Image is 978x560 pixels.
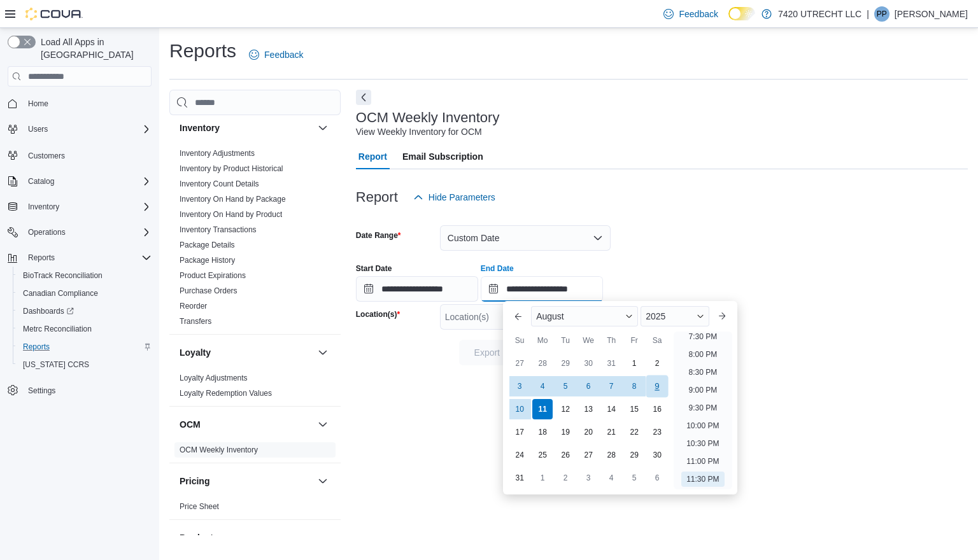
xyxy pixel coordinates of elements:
[23,96,53,111] a: Home
[23,270,103,281] span: BioTrack Reconciliation
[601,330,621,351] div: Th
[467,340,523,365] span: Export
[180,149,255,158] a: Inventory Adjustments
[23,250,60,265] button: Reports
[683,365,722,380] li: 8:30 PM
[679,8,718,20] span: Feedback
[578,376,599,396] div: day-6
[180,286,237,295] a: Purchase Orders
[555,399,576,419] div: day-12
[8,89,152,433] nav: Complex example
[28,99,48,109] span: Home
[3,120,157,138] button: Users
[555,422,576,442] div: day-19
[681,472,724,487] li: 11:30 PM
[358,144,387,169] span: Report
[778,6,861,22] p: 7420 UTRECHT LLC
[624,445,644,465] div: day-29
[315,530,330,545] button: Products
[23,383,60,398] a: Settings
[440,225,611,251] button: Custom Date
[18,268,108,283] a: BioTrack Reconciliation
[23,382,152,398] span: Settings
[536,311,564,321] span: August
[681,418,724,433] li: 10:00 PM
[180,418,313,431] button: OCM
[23,360,89,370] span: [US_STATE] CCRS
[180,302,207,311] a: Reorder
[356,263,392,274] label: Start Date
[18,339,55,354] a: Reports
[624,399,644,419] div: day-15
[408,185,500,210] button: Hide Parameters
[180,475,313,487] button: Pricing
[18,268,152,283] span: BioTrack Reconciliation
[646,311,665,321] span: 2025
[264,48,303,61] span: Feedback
[578,330,599,351] div: We
[23,306,74,316] span: Dashboards
[356,125,482,139] div: View Weekly Inventory for OCM
[18,304,79,319] a: Dashboards
[3,146,157,164] button: Customers
[647,353,667,374] div: day-2
[28,176,54,186] span: Catalog
[23,199,64,214] button: Inventory
[169,370,341,406] div: Loyalty
[18,321,97,337] a: Metrc Reconciliation
[13,356,157,374] button: [US_STATE] CCRS
[532,399,553,419] div: day-11
[180,418,201,431] h3: OCM
[647,330,667,351] div: Sa
[28,386,55,396] span: Settings
[578,422,599,442] div: day-20
[728,7,755,20] input: Dark Mode
[315,417,330,432] button: OCM
[578,445,599,465] div: day-27
[509,445,530,465] div: day-24
[508,352,669,489] div: August, 2025
[315,473,330,489] button: Pricing
[13,320,157,338] button: Metrc Reconciliation
[180,502,219,511] a: Price Sheet
[481,276,603,302] input: Press the down key to enter a popover containing a calendar. Press the escape key to close the po...
[509,353,530,374] div: day-27
[13,267,157,284] button: BioTrack Reconciliation
[13,338,157,356] button: Reports
[23,288,98,298] span: Canadian Compliance
[180,122,313,134] button: Inventory
[169,38,236,64] h1: Reports
[877,6,887,22] span: PP
[531,306,638,326] div: Button. Open the month selector. August is currently selected.
[555,376,576,396] div: day-5
[532,353,553,374] div: day-28
[23,225,152,240] span: Operations
[647,468,667,488] div: day-6
[18,357,152,372] span: Washington CCRS
[180,241,235,249] a: Package Details
[28,253,55,263] span: Reports
[180,531,313,544] button: Products
[647,422,667,442] div: day-23
[681,436,724,451] li: 10:30 PM
[624,376,644,396] div: day-8
[23,95,152,111] span: Home
[624,353,644,374] div: day-1
[180,179,259,188] a: Inventory Count Details
[23,342,50,352] span: Reports
[356,276,478,302] input: Press the down key to open a popover containing a calendar.
[28,202,59,212] span: Inventory
[895,6,968,22] p: [PERSON_NAME]
[180,256,235,265] a: Package History
[169,146,341,334] div: Inventory
[555,330,576,351] div: Tu
[555,353,576,374] div: day-29
[683,382,722,398] li: 9:00 PM
[402,144,483,169] span: Email Subscription
[180,164,283,173] a: Inventory by Product Historical
[532,376,553,396] div: day-4
[23,250,152,265] span: Reports
[646,375,669,397] div: day-9
[356,230,401,241] label: Date Range
[3,223,157,241] button: Operations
